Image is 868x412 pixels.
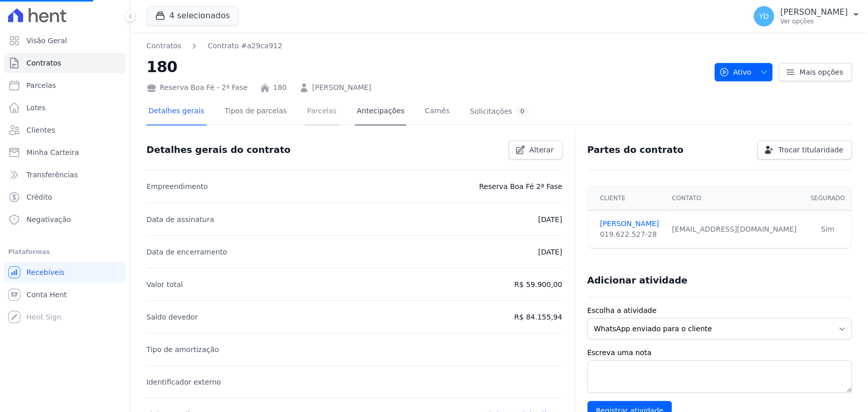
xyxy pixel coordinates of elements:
span: Negativação [26,214,71,225]
span: Mais opções [799,67,843,77]
a: Solicitações0 [468,99,530,125]
a: Carnês [423,99,452,125]
a: Tipos de parcelas [223,99,289,125]
span: Recebíveis [26,267,65,277]
a: Recebíveis [4,262,126,282]
a: Negativação [4,209,126,230]
div: Plataformas [8,246,122,258]
p: Data de encerramento [146,246,227,258]
th: Contato [666,186,804,210]
a: Crédito [4,187,126,207]
h3: Adicionar atividade [587,274,687,287]
p: R$ 84.155,94 [514,311,562,323]
span: Parcelas [26,80,56,90]
a: Clientes [4,120,126,140]
p: Ver opções [780,17,848,25]
h3: Partes do contrato [587,144,684,156]
a: Minha Carteira [4,142,126,163]
a: Contrato #a29ca912 [207,41,282,51]
span: Conta Hent [26,290,67,300]
span: Contratos [26,58,61,68]
a: Lotes [4,98,126,118]
div: Reserva Boa Fé - 2ª Fase [146,82,248,93]
a: [PERSON_NAME] [312,82,371,93]
span: Minha Carteira [26,147,79,157]
p: Reserva Boa Fé 2ª Fase [479,180,562,193]
button: YD [PERSON_NAME] Ver opções [745,2,868,30]
a: Detalhes gerais [146,99,206,125]
a: Antecipações [355,99,407,125]
p: [DATE] [538,246,562,258]
a: Parcelas [305,99,339,125]
span: Alterar [529,145,554,155]
a: Transferências [4,165,126,185]
p: Saldo devedor [146,311,198,323]
span: Crédito [26,192,52,202]
span: Trocar titularidade [778,145,843,155]
nav: Breadcrumb [146,41,706,51]
th: Cliente [588,186,666,210]
span: Ativo [719,63,752,81]
td: Sim [804,210,851,248]
button: 4 selecionados [146,6,238,25]
a: Trocar titularidade [757,140,852,160]
label: Escreva uma nota [587,347,852,358]
nav: Breadcrumb [146,41,282,51]
a: Alterar [508,140,562,160]
span: Visão Geral [26,36,67,46]
div: [EMAIL_ADDRESS][DOMAIN_NAME] [672,224,798,235]
h3: Detalhes gerais do contrato [146,144,290,156]
span: Clientes [26,125,55,135]
a: Parcelas [4,75,126,96]
p: R$ 59.900,00 [514,278,562,291]
p: Identificador externo [146,376,221,388]
div: 019.622.527-28 [600,229,660,240]
a: [PERSON_NAME] [600,218,660,229]
label: Escolha a atividade [587,305,852,316]
p: Data de assinatura [146,213,214,226]
a: 180 [273,82,287,93]
p: [PERSON_NAME] [780,7,848,17]
div: Solicitações [470,107,528,116]
a: Contratos [146,41,181,51]
th: Segurado [804,186,851,210]
button: Ativo [714,63,773,81]
p: [DATE] [538,213,562,226]
span: Transferências [26,170,78,180]
a: Contratos [4,53,126,73]
p: Tipo de amortização [146,343,219,356]
div: 0 [516,107,528,116]
a: Conta Hent [4,284,126,305]
a: Mais opções [779,63,852,81]
p: Valor total [146,278,183,291]
span: YD [759,13,768,20]
a: Visão Geral [4,30,126,51]
p: Empreendimento [146,180,208,193]
h2: 180 [146,55,706,78]
span: Lotes [26,103,46,113]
